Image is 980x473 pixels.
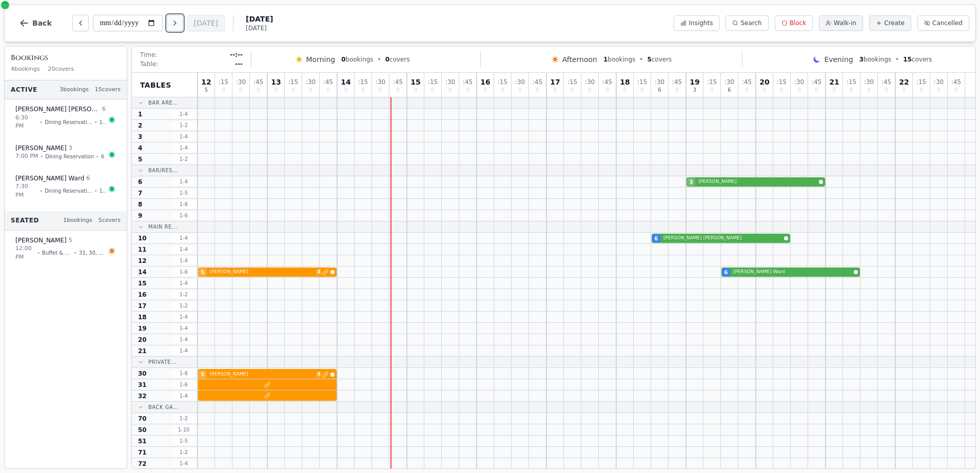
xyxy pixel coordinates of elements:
span: 2 [138,121,142,130]
span: 0 [414,88,417,93]
span: : 30 [236,79,246,85]
span: 3 [69,144,72,153]
span: • [74,249,77,257]
span: 6 [102,105,106,114]
span: [PERSON_NAME] [15,236,67,244]
span: 7 [138,189,142,197]
span: 0 [571,88,574,93]
span: 1 bookings [63,216,92,225]
span: 4 [138,144,142,152]
span: 31, 30, 32, 14 [79,249,106,257]
span: 1 - 4 [171,347,196,355]
button: Block [775,15,813,31]
span: [DATE] [246,14,273,24]
span: : 15 [358,79,368,85]
span: : 30 [515,79,525,85]
span: 31 [138,381,147,389]
span: [PERSON_NAME] [PERSON_NAME] [15,105,100,113]
span: : 30 [306,79,316,85]
span: 0 [954,88,957,93]
span: Evening [824,54,853,65]
span: bookings [341,55,373,64]
span: Buffet & Events [42,249,72,257]
span: 51 [138,437,147,445]
span: 1 - 4 [171,110,196,118]
span: Search [740,19,761,27]
span: 17 [550,78,560,86]
span: 0 [361,88,364,93]
span: 1 - 4 [171,245,196,253]
span: --- [235,60,243,68]
span: • [639,55,643,64]
span: 0 [850,88,853,93]
span: 50 [138,426,147,434]
span: : 15 [847,79,856,85]
span: : 45 [463,79,473,85]
span: : 45 [812,79,821,85]
span: 0 [257,88,260,93]
span: 5 [205,88,208,93]
span: 1 - 4 [171,279,196,287]
span: : 30 [655,79,664,85]
span: Back Ga... [148,403,179,411]
span: 1 - 4 [171,144,196,152]
span: 1 - 4 [171,313,196,321]
span: 70 [138,415,147,423]
span: 0 [275,88,278,93]
span: covers [647,55,672,64]
span: 1 - 5 [171,189,196,197]
span: 0 [675,88,678,93]
button: [PERSON_NAME] Ward67:30 PM•Dining Reservation•14 [9,169,123,205]
span: 12 [138,257,147,265]
span: : 15 [428,79,438,85]
span: Insights [689,19,713,27]
span: 4 [316,372,321,378]
span: 5 [647,56,651,63]
span: [PERSON_NAME] [15,144,67,152]
span: : 15 [916,79,926,85]
span: • [94,118,97,126]
span: bookings [603,55,635,64]
span: 1 - 6 [171,369,196,377]
span: Main Re... [148,223,178,231]
span: • [895,55,899,64]
span: 0 [919,88,923,93]
span: [PERSON_NAME] [PERSON_NAME] [663,235,782,242]
span: 6 [658,88,661,93]
span: 1 - 2 [171,291,196,298]
span: 0 [385,56,389,63]
span: 1 - 4 [171,460,196,467]
span: 0 [763,88,766,93]
span: Dining Reservation [45,118,92,126]
span: Time: [140,51,157,59]
span: 11 [138,245,147,254]
span: • [94,187,97,195]
span: 0 [448,88,452,93]
span: 1 - 4 [171,392,196,400]
span: 1 - 6 [171,381,196,388]
span: 4 bookings [11,65,40,74]
span: : 45 [742,79,752,85]
span: 9 [138,212,142,220]
span: [DATE] [246,24,273,32]
span: [PERSON_NAME] Ward [15,174,84,182]
button: Create [869,15,911,31]
span: 0 [937,88,940,93]
span: 0 [640,88,643,93]
span: 30 [138,369,147,378]
span: 5 [138,155,142,163]
span: : 30 [585,79,595,85]
button: [PERSON_NAME] 37:00 PM•Dining Reservation•6 [9,138,123,167]
span: 0 [588,88,591,93]
span: 6 [724,269,728,276]
span: 1 - 10 [171,426,196,434]
span: 18 [138,313,147,321]
button: Walk-in [819,15,863,31]
span: 15 [903,56,912,63]
span: 1 - 4 [171,133,196,140]
span: 5 [201,371,205,378]
span: 1 - 6 [171,200,196,208]
h3: Bookings [11,53,121,63]
span: 8 [138,200,142,209]
span: Dining Reservation [45,153,94,160]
